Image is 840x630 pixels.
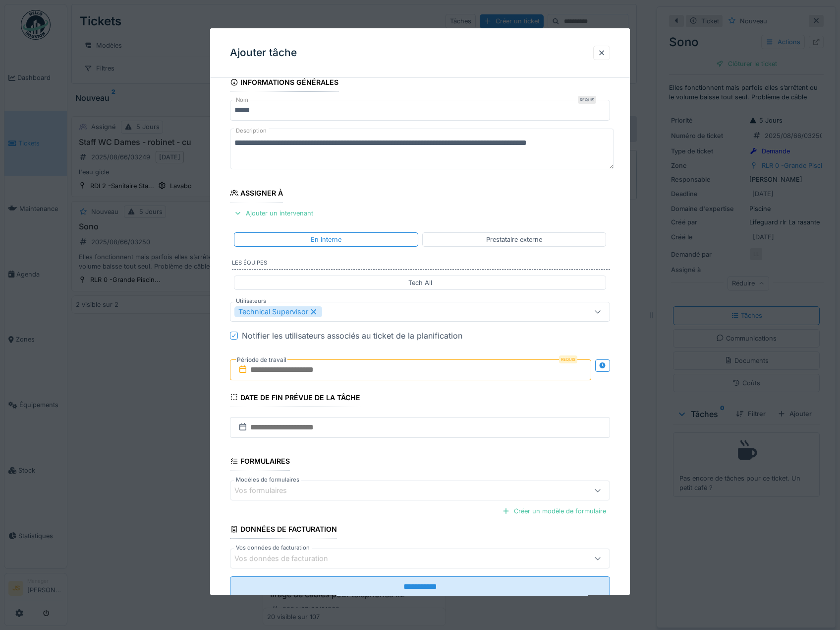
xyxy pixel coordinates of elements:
[230,75,339,92] div: Informations générales
[230,207,317,220] div: Ajouter un intervenant
[234,306,322,317] div: Technical Supervisor
[242,330,462,342] div: Notifier les utilisateurs associés au ticket de la planification
[234,96,250,104] label: Nom
[236,354,287,365] label: Période de travail
[234,544,312,552] label: Vos données de facturation
[408,278,432,287] div: Tech All
[486,235,542,244] div: Prestataire externe
[232,259,611,270] label: Les équipes
[578,96,596,104] div: Requis
[234,554,342,564] div: Vos données de facturation
[230,47,297,59] h3: Ajouter tâche
[230,186,283,203] div: Assigner à
[234,125,269,137] label: Description
[311,235,341,244] div: En interne
[230,454,290,471] div: Formulaires
[230,522,337,539] div: Données de facturation
[234,485,301,496] div: Vos formulaires
[230,390,361,407] div: Date de fin prévue de la tâche
[234,476,301,484] label: Modèles de formulaires
[234,297,268,305] label: Utilisateurs
[498,504,610,518] div: Créer un modèle de formulaire
[559,355,577,363] div: Requis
